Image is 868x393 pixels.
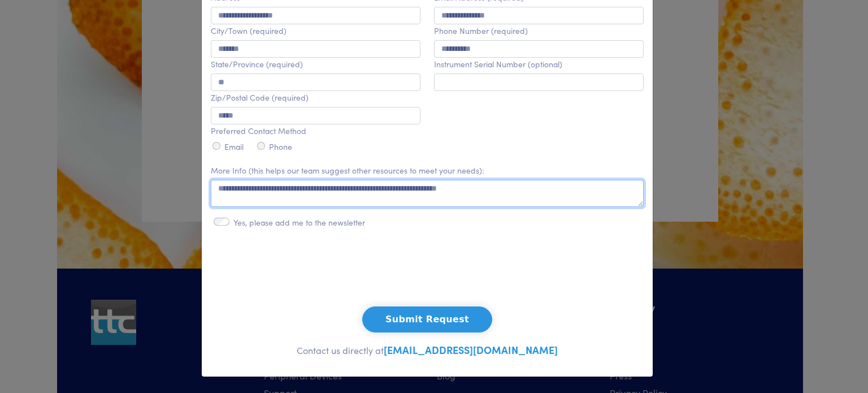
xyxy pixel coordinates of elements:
label: Yes, please add me to the newsletter [233,218,365,227]
label: State/Province (required) [211,59,303,69]
p: Contact us directly at [211,342,644,359]
label: Instrument Serial Number (optional) [434,59,562,69]
label: Phone [269,142,292,152]
label: Zip/Postal Code (required) [211,93,309,102]
label: City/Town (required) [211,26,287,36]
label: Phone Number (required) [434,26,528,36]
button: Submit Request [362,306,492,332]
iframe: reCAPTCHA [341,251,513,295]
label: Preferred Contact Method [211,126,306,136]
label: More Info (this helps our team suggest other resources to meet your needs): [211,166,484,175]
a: [EMAIL_ADDRESS][DOMAIN_NAME] [384,343,558,357]
label: Email [224,142,244,152]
